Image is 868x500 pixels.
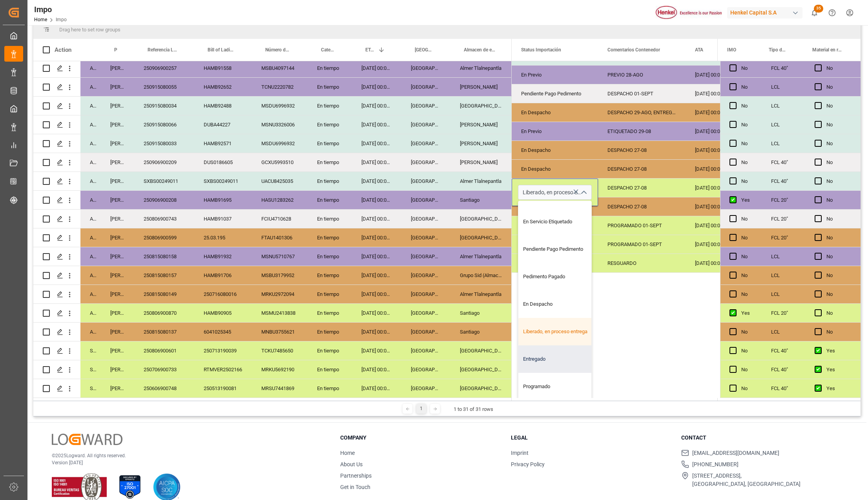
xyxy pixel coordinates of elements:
[101,228,134,247] div: [PERSON_NAME]
[194,360,252,379] div: RTMVER2502166
[720,78,861,97] div: Press SPACE to select this row.
[340,484,370,490] a: Get in Touch
[134,191,194,209] div: 250906900208
[720,266,861,285] div: Press SPACE to select this row.
[401,341,450,360] div: [GEOGRAPHIC_DATA]
[308,323,352,341] div: En tiempo
[401,304,450,322] div: [GEOGRAPHIC_DATA]
[352,341,401,360] div: [DATE] 00:00:00
[727,7,802,18] div: Henkel Capital S.A
[762,153,805,172] div: FCL 40"
[450,360,512,379] div: [GEOGRAPHIC_DATA]
[695,47,703,53] span: ATA
[134,228,194,247] div: 250806900599
[686,141,733,159] div: [DATE] 00:00:00
[252,153,308,172] div: GCXU5993510
[598,141,686,159] div: DESPACHO 27-08
[598,122,686,141] div: ETIQUETADO 29-08
[80,379,101,398] div: Storage
[415,47,434,53] span: [GEOGRAPHIC_DATA] - Locode
[252,191,308,209] div: HASU1283262
[101,153,134,172] div: [PERSON_NAME]
[352,134,401,153] div: [DATE] 00:00:00
[134,134,194,153] div: 250915080033
[80,266,101,285] div: Arrived
[101,172,134,190] div: [PERSON_NAME]
[727,47,736,53] span: IMO
[521,104,589,122] div: En Despacho
[826,59,851,77] div: No
[308,341,352,360] div: En tiempo
[33,59,512,78] div: Press SPACE to select this row.
[340,473,372,479] a: Partnerships
[450,134,512,153] div: [PERSON_NAME]
[401,266,450,285] div: [GEOGRAPHIC_DATA]
[252,78,308,96] div: TCNU2220782
[720,360,861,379] div: Press SPACE to select this row.
[762,59,805,77] div: FCL 40"
[450,153,512,172] div: [PERSON_NAME]
[252,247,308,266] div: MSNU5710767
[33,115,512,134] div: Press SPACE to select this row.
[34,17,47,22] a: Home
[33,247,512,266] div: Press SPACE to select this row.
[194,78,252,96] div: HAMB92652
[450,323,512,341] div: Santiago
[762,97,805,115] div: LCL
[826,97,851,115] div: No
[33,153,512,172] div: Press SPACE to select this row.
[518,208,592,235] div: En Servicio Etiquetado
[194,379,252,398] div: 250513190081
[720,97,861,115] div: Press SPACE to select this row.
[101,323,134,341] div: [PERSON_NAME]
[352,78,401,96] div: [DATE] 00:00:00
[720,172,861,191] div: Press SPACE to select this row.
[33,323,512,341] div: Press SPACE to select this row.
[769,47,786,53] span: Tipo de Carga (LCL/FCL)
[762,210,805,228] div: FCL 20"
[450,379,512,398] div: [GEOGRAPHIC_DATA]
[33,341,512,360] div: Press SPACE to select this row.
[55,46,71,53] div: Action
[727,5,806,20] button: Henkel Capital S.A
[762,228,805,247] div: FCL 20"
[52,434,122,445] img: Logward Logo
[252,379,308,398] div: MRSU7441869
[194,247,252,266] div: HAMB91932
[720,228,861,247] div: Press SPACE to select this row.
[134,115,194,134] div: 250915080066
[741,97,752,115] div: No
[194,134,252,153] div: HAMB92571
[762,266,805,285] div: LCL
[308,153,352,172] div: En tiempo
[401,78,450,96] div: [GEOGRAPHIC_DATA]
[33,210,512,228] div: Press SPACE to select this row.
[521,66,589,84] div: En Previo
[762,191,805,209] div: FCL 20"
[134,360,194,379] div: 250706900733
[598,160,686,178] div: DESPACHO 27-08
[134,78,194,96] div: 250915080055
[720,115,861,134] div: Press SPACE to select this row.
[252,134,308,153] div: MSDU6996932
[720,285,861,304] div: Press SPACE to select this row.
[308,304,352,322] div: En tiempo
[686,235,733,254] div: [DATE] 00:00:00
[33,285,512,304] div: Press SPACE to select this row.
[101,59,134,77] div: [PERSON_NAME]
[450,59,512,77] div: Almer Tlalnepantla
[252,210,308,228] div: FCIU4710628
[33,304,512,323] div: Press SPACE to select this row.
[518,263,592,290] div: Pedimento Pagado
[194,341,252,360] div: 250713190039
[80,285,101,303] div: Arrived
[134,379,194,398] div: 250606900748
[308,134,352,153] div: En tiempo
[511,450,529,456] a: Imprint
[352,360,401,379] div: [DATE] 00:00:00
[340,461,363,467] a: About Us
[308,228,352,247] div: En tiempo
[101,115,134,134] div: [PERSON_NAME]
[720,134,861,153] div: Press SPACE to select this row.
[656,6,722,20] img: Henkel%20logo.jpg_1689854090.jpg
